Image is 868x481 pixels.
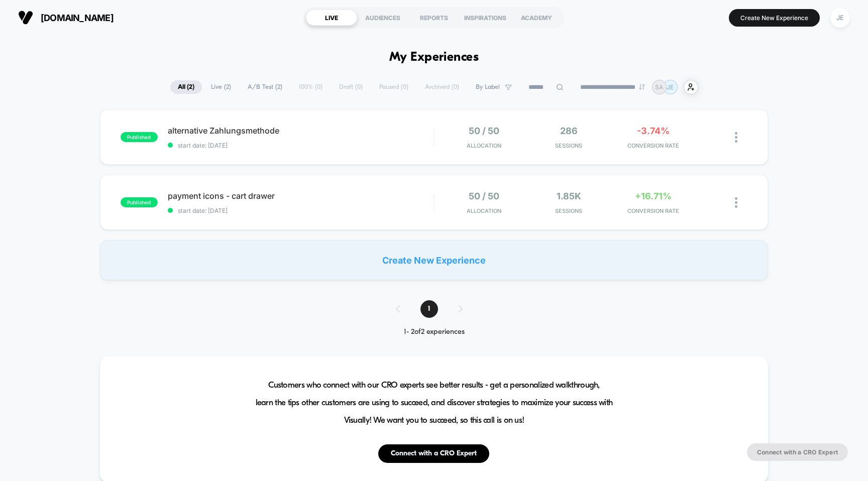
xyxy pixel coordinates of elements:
span: alternative Zahlungsmethode [168,126,434,136]
button: Connect with a CRO Expert [378,444,489,463]
img: end [639,84,645,90]
span: 50 / 50 [469,126,499,136]
img: close [735,197,737,208]
span: A/B Test ( 2 ) [240,80,290,94]
span: 1 [420,300,438,318]
span: By Label [476,83,500,91]
p: SA [655,83,663,91]
div: JE [830,8,850,28]
span: 1.85k [557,191,581,201]
span: 50 / 50 [469,191,499,201]
h1: My Experiences [389,50,479,65]
span: CONVERSION RATE [613,142,693,149]
button: JE [827,8,853,28]
span: [DOMAIN_NAME] [41,13,114,23]
span: +16.71% [635,191,672,201]
img: close [735,132,737,143]
span: Customers who connect with our CRO experts see better results - get a personalized walkthrough, l... [256,377,613,429]
div: AUDIENCES [357,10,408,26]
p: JE [667,83,674,91]
div: LIVE [306,10,357,26]
span: published [121,132,158,142]
button: Create New Experience [729,9,820,27]
span: published [121,197,158,207]
span: Allocation [467,207,501,214]
span: Live ( 2 ) [203,80,239,94]
span: Allocation [467,142,501,149]
span: -3.74% [637,126,670,136]
span: start date: [DATE] [168,207,434,214]
div: REPORTS [408,10,460,26]
div: Create New Experience [100,240,769,280]
span: CONVERSION RATE [613,207,693,214]
span: start date: [DATE] [168,142,434,149]
button: Connect with a CRO Expert [747,443,848,461]
span: payment icons - cart drawer [168,191,434,201]
div: 1 - 2 of 2 experiences [386,328,483,336]
span: Sessions [529,207,608,214]
span: 286 [560,126,578,136]
span: All ( 2 ) [170,80,202,94]
span: Sessions [529,142,608,149]
img: Visually logo [18,10,33,25]
div: ACADEMY [511,10,562,26]
button: [DOMAIN_NAME] [15,10,117,26]
div: INSPIRATIONS [460,10,511,26]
